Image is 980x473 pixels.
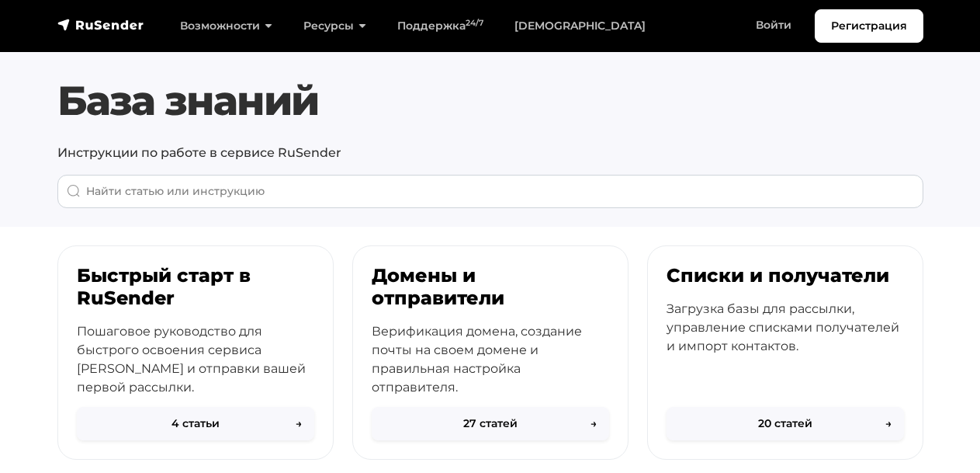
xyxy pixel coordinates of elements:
img: Поиск [67,184,81,198]
h3: Списки и получатели [667,265,904,287]
p: Загрузка базы для рассылки, управление списками получателей и импорт контактов. [667,300,904,356]
p: Верификация домена, создание почты на своем домене и правильная настройка отправителя. [372,322,609,397]
img: RuSender [57,17,144,33]
h3: Быстрый старт в RuSender [77,265,314,310]
h1: База знаний [57,77,923,125]
a: Быстрый старт в RuSender Пошаговое руководство для быстрого освоения сервиса [PERSON_NAME] и отпр... [57,245,334,460]
a: Ресурсы [288,10,382,42]
a: Домены и отправители Верификация домена, создание почты на своем домене и правильная настройка от... [352,245,629,460]
span: → [296,416,302,432]
a: Возможности [164,10,288,42]
p: Пошаговое руководство для быстрого освоения сервиса [PERSON_NAME] и отправки вашей первой рассылки. [77,322,314,397]
p: Инструкции по работе в сервисе RuSender [57,144,923,162]
button: 4 статьи→ [77,407,314,440]
a: Поддержка24/7 [382,10,499,42]
button: 27 статей→ [372,407,609,440]
a: Списки и получатели Загрузка базы для рассылки, управление списками получателей и импорт контакто... [647,245,923,460]
span: → [590,416,597,432]
a: [DEMOGRAPHIC_DATA] [499,10,661,42]
span: → [885,416,892,432]
a: Регистрация [815,9,923,43]
button: 20 статей→ [667,407,904,440]
input: When autocomplete results are available use up and down arrows to review and enter to go to the d... [57,175,923,208]
h3: Домены и отправители [372,265,609,310]
a: Войти [740,9,807,41]
sup: 24/7 [466,18,483,28]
